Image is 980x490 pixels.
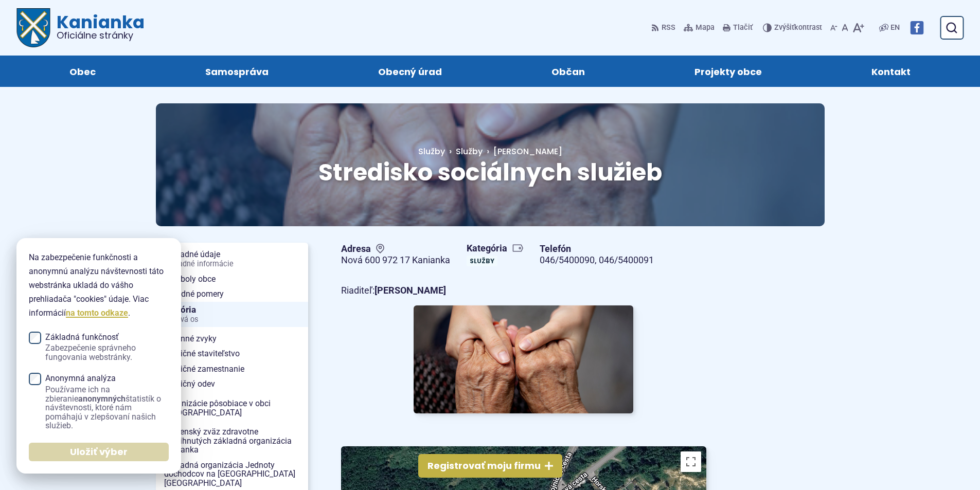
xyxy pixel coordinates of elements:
span: História [164,302,300,327]
span: Kontakt [871,56,911,87]
button: Nastaviť pôvodnú veľkosť písma [840,17,850,39]
a: RSS [651,17,678,39]
span: Základná funkčnosť [45,333,169,362]
a: Kontakt [827,56,955,87]
span: Tradičné staviteľstvo [164,346,300,361]
span: Prírodné pomery [164,286,300,302]
span: Adresa [341,243,450,255]
span: Symboly obce [164,271,300,287]
input: Anonymná analýzaPoužívame ich na zbieranieanonymnýchštatistík o návštevnosti, ktoré nám pomáhajú ... [29,373,41,385]
span: Stredisko sociálnych služieb [318,156,662,189]
span: Organizácie pôsobiace v obci [GEOGRAPHIC_DATA] [164,396,300,420]
a: Obec [25,56,140,87]
a: Služby [456,146,483,157]
a: Mapa [682,17,717,39]
a: [PERSON_NAME] [483,146,562,157]
span: kontrast [774,24,822,32]
a: Slovenský zväz zdravotne postihnutých základná organizácia Kanianka [156,424,308,458]
a: Rodinné zvyky [156,331,308,347]
span: Zvýšiť [774,23,794,32]
span: Rodinné zvyky [164,331,300,347]
button: Uložiť výber [29,443,169,461]
span: Základné informácie [164,260,300,268]
span: Kategória [467,243,524,255]
a: Základné údajeZákladné informácie [156,247,308,271]
span: Občan [551,56,585,87]
img: Prejsť na domovskú stránku [16,8,50,47]
a: Tradičné staviteľstvo [156,346,308,361]
a: Symboly obce [156,271,308,287]
span: Používame ich na zbieranie štatistík o návštevnosti, ktoré nám pomáhajú v zlepšovaní našich služieb. [45,385,169,430]
span: [PERSON_NAME] [493,146,562,157]
span: RSS [662,22,675,34]
button: Zväčšiť veľkosť písma [850,17,866,39]
a: Tradičné zamestnanie [156,361,308,377]
input: Základná funkčnosťZabezpečenie správneho fungovania webstránky. [29,332,41,344]
button: Zmenšiť veľkosť písma [828,17,840,39]
a: Organizácie pôsobiace v obci [GEOGRAPHIC_DATA] [156,396,308,420]
img: Prejsť na Facebook stránku [910,21,923,34]
span: Tradičný odev [164,376,300,392]
span: Časová os [164,316,300,324]
a: Samospráva [161,56,313,87]
button: Registrovať moju firmu [418,454,562,478]
a: Projekty obce [650,56,807,87]
a: Prírodné pomery [156,286,308,302]
span: Samospráva [205,56,269,87]
span: Mapa [696,22,715,34]
span: Telefón [540,243,654,255]
span: Obec [69,56,96,87]
span: EN [890,22,900,34]
span: Obecný úrad [378,56,442,87]
a: Tradičný odev [156,376,308,392]
p: Na zabezpečenie funkčnosti a anonymnú analýzu návštevnosti táto webstránka ukladá do vášho prehli... [29,250,169,320]
span: Oficiálne stránky [57,31,145,40]
span: Registrovať moju firmu [427,460,541,472]
span: Zabezpečenie správneho fungovania webstránky. [45,343,169,361]
a: Služby [418,146,456,157]
span: Kanianka [50,13,145,40]
figcaption: Nová 600 972 17 Kanianka [341,255,450,266]
span: Anonymná analýza [45,374,169,430]
strong: anonymných [78,394,126,404]
span: Tradičné zamestnanie [164,361,300,377]
a: EN [888,22,902,34]
span: Projekty obce [694,56,762,87]
span: Základné údaje [164,247,300,271]
button: Zvýšiťkontrast [763,17,824,39]
img: Foto služby [414,305,633,413]
span: Tlačiť [733,24,753,32]
button: Prepnúť zobrazenie na celú obrazovku [681,451,701,472]
span: Uložiť výber [70,446,128,458]
a: Služby [467,256,497,266]
a: HistóriaČasová os [156,302,308,327]
a: 046/5400090, 046/5400091 [540,255,654,265]
span: Služby [418,146,445,157]
strong: [PERSON_NAME] [375,285,446,296]
a: Občan [507,56,630,87]
p: Riaditeľ: [341,283,706,299]
a: Obecný úrad [333,56,486,87]
button: Tlačiť [721,17,755,39]
a: Logo Kanianka, prejsť na domovskú stránku. [16,8,145,47]
span: Slovenský zväz zdravotne postihnutých základná organizácia Kanianka [164,424,300,458]
a: na tomto odkaze [66,308,128,318]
